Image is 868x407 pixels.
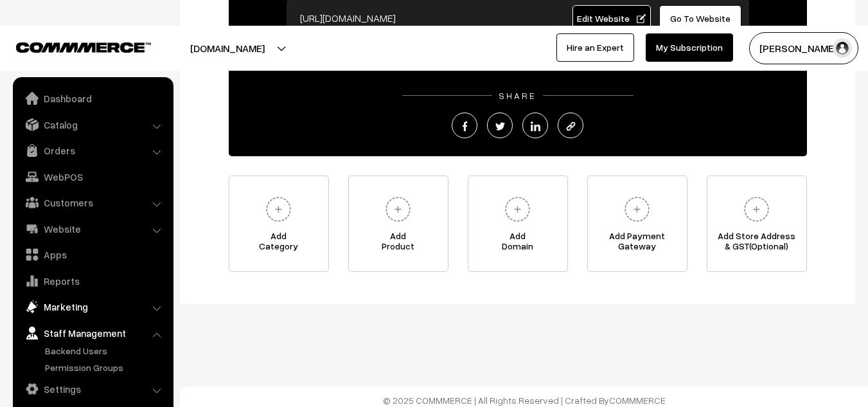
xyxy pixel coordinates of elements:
[16,217,169,240] a: Website
[739,192,774,227] img: plus.svg
[707,176,807,272] a: Add Store Address& GST(Optional)
[468,231,567,257] span: Add Domain
[16,165,169,188] a: WebPOS
[588,231,687,257] span: Add Payment Gateway
[16,191,169,214] a: Customers
[572,5,651,32] a: Edit Website
[577,13,646,24] span: Edit Website
[229,231,328,257] span: Add Category
[261,192,296,227] img: plus.svg
[16,295,169,318] a: Marketing
[659,5,742,32] a: Go To Website
[556,33,634,62] a: Hire an Expert
[42,344,169,357] a: Backend Users
[749,32,858,64] button: [PERSON_NAME]…
[348,176,448,272] a: AddProduct
[349,231,448,257] span: Add Product
[380,192,416,227] img: plus.svg
[670,13,731,24] span: Go To Website
[16,377,169,401] a: Settings
[16,269,169,293] a: Reports
[42,361,169,374] a: Permission Groups
[145,32,310,64] button: [DOMAIN_NAME]
[16,243,169,266] a: Apps
[468,176,568,272] a: AddDomain
[16,42,151,52] img: COMMMERCE
[16,139,169,162] a: Orders
[707,231,806,257] span: Add Store Address & GST(Optional)
[16,321,169,345] a: Staff Management
[16,87,169,110] a: Dashboard
[492,90,543,101] span: SHARE
[833,39,852,58] img: user
[609,395,666,406] a: COMMMERCE
[500,192,535,227] img: plus.svg
[229,176,329,272] a: AddCategory
[16,39,128,54] a: COMMMERCE
[619,192,655,227] img: plus.svg
[587,176,687,272] a: Add PaymentGateway
[646,33,733,62] a: My Subscription
[16,113,169,136] a: Catalog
